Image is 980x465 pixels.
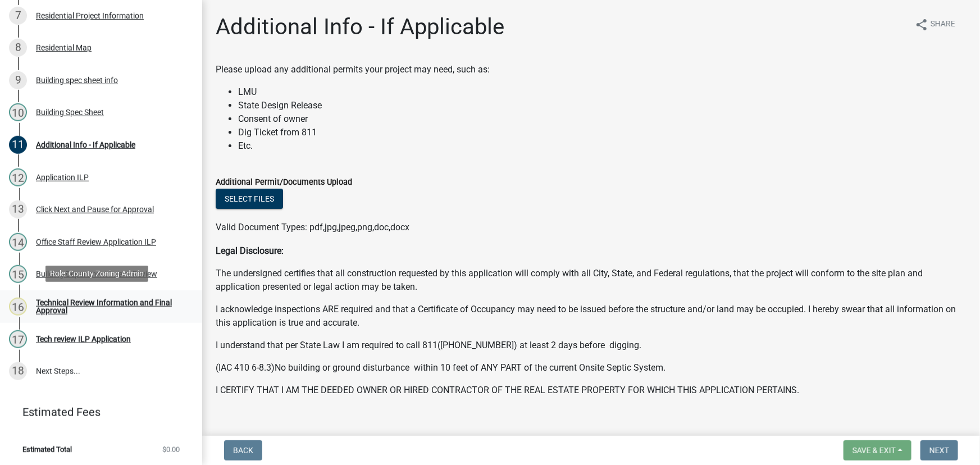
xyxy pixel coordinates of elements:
button: Next [920,440,958,461]
button: Back [224,440,262,461]
div: Building Department Intake Review [36,270,157,278]
div: Click Next and Pause for Approval [36,206,154,213]
span: Estimated Total [22,446,72,453]
p: I CERTIFY THAT I AM THE DEEDED OWNER OR HIRED CONTRACTOR OF THE REAL ESTATE PROPERTY FOR WHICH TH... [216,384,967,397]
li: Dig Ticket from 811 [238,126,967,139]
div: Building Spec Sheet [36,108,104,116]
div: Role: County Zoning Admin [45,266,148,282]
a: Estimated Fees [9,401,184,423]
div: 7 [9,7,27,25]
p: I understand that per State Law I am required to call 811([PHONE_NUMBER]) at least 2 days before ... [216,339,967,352]
li: Etc. [238,139,967,153]
li: Consent of owner [238,112,967,126]
div: Technical Review Information and Final Approval [36,299,184,314]
div: Residential Project Information [36,12,144,20]
div: 13 [9,200,27,218]
div: Tech review ILP Application [36,335,131,343]
span: Share [931,18,955,31]
button: Save & Exit [844,440,911,461]
p: I acknowledge inspections ARE required and that a Certificate of Occupancy may need to be issued ... [216,303,967,330]
button: Select files [216,189,283,209]
span: Save & Exit [853,446,896,455]
i: share [915,18,928,31]
div: 14 [9,233,27,251]
span: Valid Document Types: pdf,jpg,jpeg,png,doc,docx [216,222,409,233]
div: Building spec sheet info [36,76,118,84]
div: Application ILP [36,174,89,181]
p: Senate Enrolled ACT No. 393: Fire Safety Notification [216,428,967,442]
span: Back [233,446,253,455]
div: Residential Map [36,44,92,52]
div: 15 [9,265,27,283]
label: Additional Permit/Documents Upload [216,179,352,186]
li: LMU [238,85,967,99]
div: 10 [9,103,27,121]
div: 18 [9,362,27,380]
div: Office Staff Review Application ILP [36,238,156,246]
button: shareShare [906,13,964,35]
div: 9 [9,71,27,89]
div: 17 [9,330,27,348]
div: 16 [9,298,27,316]
p: Please upload any additional permits your project may need, such as: [216,63,967,76]
span: $0.00 [162,446,180,453]
div: Additional Info - If Applicable [36,141,135,149]
span: Next [929,446,949,455]
p: (IAC 410 6-8.3)No building or ground disturbance within 10 feet of ANY PART of the current Onsite... [216,361,967,375]
div: 11 [9,136,27,154]
h1: Additional Info - If Applicable [216,13,504,40]
div: 12 [9,168,27,186]
div: 8 [9,39,27,57]
li: State Design Release [238,99,967,112]
strong: Legal Disclosure: [216,245,284,256]
p: The undersigned certifies that all construction requested by this application will comply with al... [216,267,967,294]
